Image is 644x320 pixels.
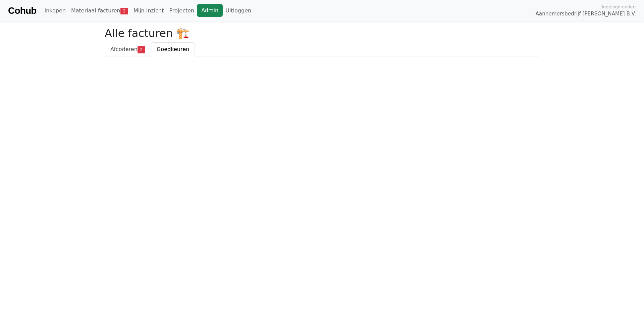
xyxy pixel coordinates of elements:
span: Goedkeuren [157,46,189,52]
a: Projecten [166,4,197,17]
a: Cohub [8,3,36,19]
span: 2 [138,46,145,53]
span: 2 [120,8,128,14]
a: Mijn inzicht [131,4,167,17]
a: Goedkeuren [151,42,195,56]
a: Afcoderen2 [105,42,151,56]
a: Uitloggen [223,4,254,17]
a: Inkopen [42,4,68,17]
h2: Alle facturen 🏗️ [105,27,539,40]
span: Aannemersbedrijf [PERSON_NAME] B.V. [535,10,636,18]
span: Ingelogd onder: [602,4,636,10]
span: Afcoderen [110,46,138,52]
a: Admin [197,4,223,17]
a: Materiaal facturen2 [68,4,131,17]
